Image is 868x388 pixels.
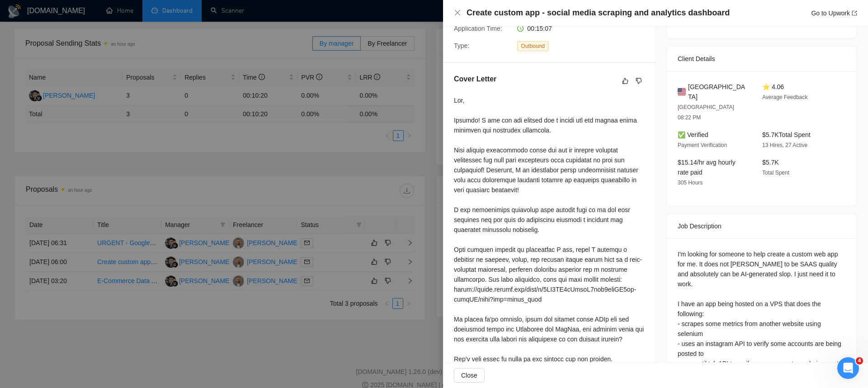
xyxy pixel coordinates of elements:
[856,357,863,364] span: 4
[762,83,784,90] span: ⭐ 4.06
[461,370,477,380] span: Close
[467,7,730,19] h4: Create custom app - social media scraping and analytics dashboard
[762,142,807,148] span: 13 Hires, 27 Active
[517,41,548,51] span: Outbound
[678,104,734,121] span: [GEOGRAPHIC_DATA] 08:22 PM
[762,131,811,138] span: $5.7K Total Spent
[678,214,846,238] div: Job Description
[678,87,686,97] img: 🇺🇸
[527,25,552,32] span: 00:15:07
[762,170,789,176] span: Total Spent
[688,82,748,102] span: [GEOGRAPHIC_DATA]
[678,47,846,71] div: Client Details
[636,77,642,85] span: dislike
[454,42,469,49] span: Type:
[454,9,461,16] span: close
[811,9,857,17] a: Go to Upworkexport
[678,159,736,176] span: $15.14/hr avg hourly rate paid
[454,25,502,32] span: Application Time:
[837,357,859,379] iframe: Intercom live chat
[454,368,485,383] button: Close
[678,142,727,148] span: Payment Verification
[633,76,644,86] button: dislike
[678,131,708,138] span: ✅ Verified
[852,10,857,16] span: export
[762,159,779,166] span: $5.7K
[517,25,524,32] span: clock-circle
[762,94,808,100] span: Average Feedback
[678,180,703,186] span: 305 Hours
[620,76,631,86] button: like
[622,77,628,85] span: like
[454,9,461,17] button: Close
[454,74,496,85] h5: Cover Letter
